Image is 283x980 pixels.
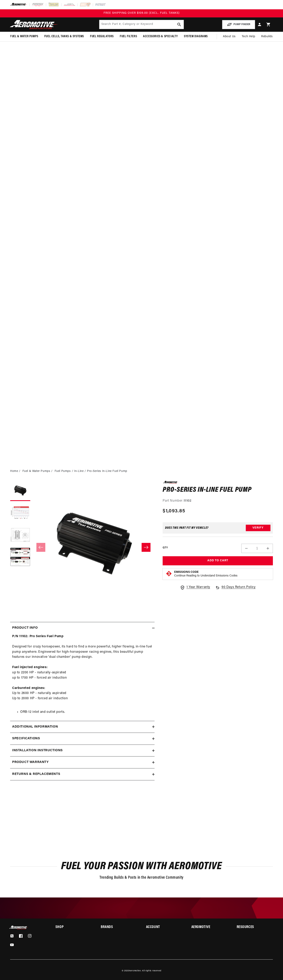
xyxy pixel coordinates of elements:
[261,34,273,39] span: Rebuilds
[146,926,182,929] summary: Account
[7,32,41,41] summary: Fuel & Water Pumps
[87,469,127,474] li: Pro-Series In-Line Fuel Pump
[166,570,172,577] img: Emissions code
[163,507,185,515] span: $1,093.85
[104,12,180,15] span: FREE SHIPPING OVER $109.00 (EXCL. FUEL TANKS)
[20,710,153,715] li: ORB-12 inlet and outlet ports.
[41,32,87,41] summary: Fuel Cells, Tanks & Systems
[187,585,210,590] span: 1 Year Warranty
[10,721,155,733] summary: Additional information
[12,666,48,669] strong: Fuel injected engines:
[165,526,209,530] div: Does This part fit My vehicle?
[12,748,63,753] h2: Installation Instructions
[120,34,137,39] span: Fuel Filters
[10,733,155,745] summary: Specifications
[10,34,38,39] span: Fuel & Water Pumps
[36,543,45,552] button: Slide left
[163,487,273,493] h1: Pro-Series In-Line Fuel Pump
[117,32,140,41] summary: Fuel Filters
[87,32,117,41] summary: Fuel Regulators
[223,35,236,38] span: About Us
[99,20,184,29] input: Search by Part Number, Category or Keyword
[140,32,181,41] summary: Accessories & Specialty
[10,756,155,768] summary: Product warranty
[9,20,59,29] img: Aeromotive
[220,32,239,41] a: About Us
[12,724,58,730] h2: Additional information
[174,574,237,578] p: Continue Reading to Understand Emissions Codes
[174,570,237,578] button: Emissions CodeContinue Reading to Understand Emissions Codes
[10,862,273,871] h2: Fuel Your Passion with Aeromotive
[12,625,38,631] h2: Product Info
[10,622,155,634] summary: Product Info
[129,970,141,972] a: Aeromotive
[191,926,228,929] summary: Aeromotive
[239,32,258,41] summary: Tech Help
[10,768,155,780] summary: Returns & replacements
[12,736,40,741] h2: Specifications
[184,499,192,502] strong: 11102
[90,34,114,39] span: Fuel Regulators
[142,543,151,552] button: Slide right
[10,481,30,501] button: Load image 1 in gallery view
[180,585,210,590] a: 1 Year Warranty
[175,20,184,29] button: search button
[55,469,71,474] a: Fuel Pumps
[10,469,273,474] nav: breadcrumbs
[237,926,273,929] summary: Resources
[9,926,29,929] img: Aeromotive
[174,571,199,574] strong: Emissions Code
[10,503,30,523] button: Load image 2 in gallery view
[122,970,141,972] small: © 2025 .
[143,34,178,39] span: Accessories & Specialty
[10,469,18,474] a: Home
[222,20,255,29] button: PUMP FINDER
[184,34,208,39] span: System Diagrams
[22,469,50,474] a: Fuel & Water Pumps
[44,34,84,39] span: Fuel Cells, Tanks & Systems
[246,525,270,531] button: Verify
[10,745,155,756] summary: Installation Instructions
[10,548,30,568] button: Load image 4 in gallery view
[10,525,30,546] button: Load image 3 in gallery view
[12,772,60,777] h2: Returns & replacements
[12,687,45,690] strong: Carbureted engines:
[55,926,92,929] summary: Shop
[12,634,153,706] p: Designed for crazy horsepower, its hard to find a more powerful, higher flowing, in-line fuel pum...
[101,926,137,929] summary: Brands
[100,876,183,880] span: Trending Builds & Posts in the Aeromotive Community
[163,556,273,565] button: Add to Cart
[242,34,255,39] span: Tech Help
[215,585,256,594] a: 90 Days Return Policy
[163,546,168,550] label: QTY
[181,32,211,41] summary: System Diagrams
[10,481,155,614] media-gallery: Gallery Viewer
[12,760,49,765] h2: Product warranty
[74,469,87,474] li: In-Line
[142,970,161,972] small: All rights reserved
[222,585,256,594] span: 90 Days Return Policy
[12,635,64,638] strong: P/N 11102: Pro Series Fuel Pump
[163,498,273,504] div: Part Number:
[258,32,276,41] summary: Rebuilds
